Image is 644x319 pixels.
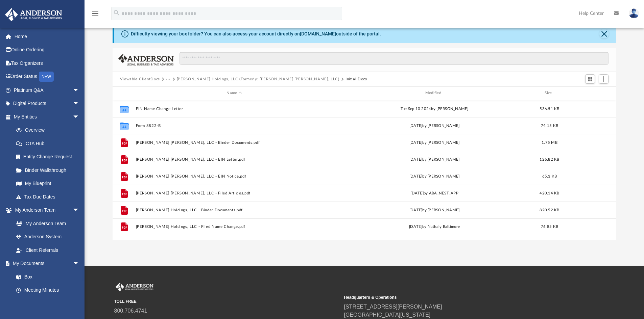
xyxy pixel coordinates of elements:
[113,9,120,17] i: search
[336,139,533,145] div: [DATE] by [PERSON_NAME]
[5,204,86,217] a: My Anderson Teamarrow_drop_down
[336,123,533,129] div: [DATE] by [PERSON_NAME]
[114,283,155,291] img: Anderson Advisors Platinum Portal
[73,110,86,124] span: arrow_drop_down
[336,224,533,230] div: [DATE] by Nathaly Baltimore
[344,304,442,310] a: [STREET_ADDRESS][PERSON_NAME]
[91,13,99,18] a: menu
[116,90,133,96] div: id
[136,124,333,128] button: Form 8822-B
[336,190,533,196] div: [DATE] by ABA_NEST_APP
[3,8,64,21] img: Anderson Advisors Platinum Portal
[177,76,339,82] button: [PERSON_NAME] Holdings, LLC (Formerly: [PERSON_NAME] [PERSON_NAME], LLC)
[9,230,86,244] a: Anderson System
[540,208,559,212] span: 820.52 KB
[345,76,367,82] button: Initial Docs
[629,8,639,18] img: User Pic
[5,43,90,57] a: Online Ordering
[136,174,333,179] button: [PERSON_NAME] [PERSON_NAME], LLC - EIN Notice.pdf
[300,31,336,36] a: [DOMAIN_NAME]
[9,163,90,177] a: Binder Walkthrough
[136,107,333,111] button: EIN Name Change Letter
[540,107,559,110] span: 536.51 KB
[9,124,90,137] a: Overview
[9,190,90,204] a: Tax Due Dates
[73,83,86,97] span: arrow_drop_down
[136,191,333,195] button: [PERSON_NAME] [PERSON_NAME], LLC - Filed Articles.pdf
[5,97,90,110] a: Digital Productsarrow_drop_down
[5,110,90,124] a: My Entitiesarrow_drop_down
[120,76,160,82] button: Viewable-ClientDocs
[542,174,557,178] span: 65.3 KB
[5,83,90,97] a: Platinum Q&Aarrow_drop_down
[536,90,563,96] div: Size
[9,243,86,257] a: Client Referrals
[73,204,86,217] span: arrow_drop_down
[39,72,54,82] div: NEW
[136,208,333,212] button: [PERSON_NAME] Holdings, LLC - Binder Documents.pdf
[9,150,90,164] a: Entity Change Request
[5,257,86,270] a: My Documentsarrow_drop_down
[541,124,558,127] span: 74.15 KB
[5,30,90,43] a: Home
[540,191,559,195] span: 420.14 KB
[166,76,170,82] button: ···
[344,312,431,318] a: [GEOGRAPHIC_DATA][US_STATE]
[136,157,333,162] button: [PERSON_NAME] [PERSON_NAME], LLC - EIN Letter.pdf
[73,97,86,111] span: arrow_drop_down
[9,284,86,297] a: Meeting Minutes
[136,140,333,145] button: [PERSON_NAME] [PERSON_NAME], LLC - Binder Documents.pdf
[541,225,558,229] span: 76.85 KB
[73,257,86,271] span: arrow_drop_down
[336,106,533,112] div: Tue Sep 10 2024 by [PERSON_NAME]
[540,157,559,161] span: 126.82 KB
[599,29,609,38] button: Close
[113,100,616,240] div: grid
[336,207,533,213] div: [DATE] by [PERSON_NAME]
[5,70,90,84] a: Order StatusNEW
[336,173,533,179] div: [DATE] by [PERSON_NAME]
[136,224,333,229] button: [PERSON_NAME] Holdings, LLC - Filed Name Change.pdf
[180,52,609,65] input: Search files and folders
[5,56,90,70] a: Tax Organizers
[135,90,333,96] div: Name
[91,9,99,18] i: menu
[585,74,595,84] button: Switch to Grid View
[566,90,613,96] div: id
[9,137,90,150] a: CTA Hub
[9,177,86,190] a: My Blueprint
[9,270,83,284] a: Box
[542,140,557,144] span: 1.75 MB
[114,298,339,304] small: TOLL FREE
[336,156,533,162] div: [DATE] by [PERSON_NAME]
[336,90,533,96] div: Modified
[599,74,609,84] button: Add
[114,308,147,314] a: 800.706.4741
[131,30,381,37] div: Difficulty viewing your box folder? You can also access your account directly on outside of the p...
[344,294,569,300] small: Headquarters & Operations
[9,217,83,230] a: My Anderson Team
